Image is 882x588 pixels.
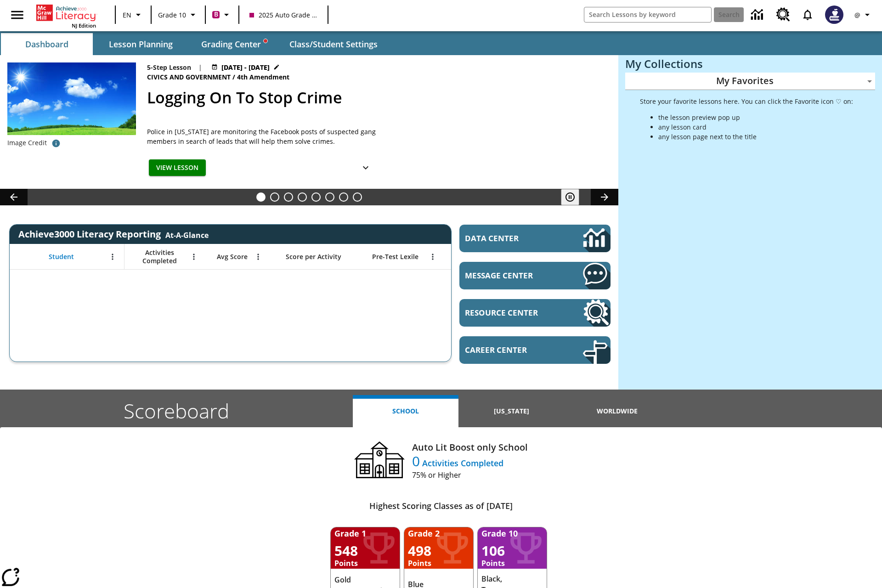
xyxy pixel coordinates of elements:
span: Achieve3000 Literacy Reporting [18,228,209,240]
span: / [232,73,235,81]
li: any lesson page next to the title [658,132,853,141]
span: Data Center [465,233,552,243]
p: Points [481,544,543,569]
span: | [198,62,202,72]
button: Boost Class color is violet red. Change class color [209,6,236,23]
a: Data Center [746,2,771,28]
h3: My Collections [625,57,875,70]
li: any lesson card [658,122,853,132]
button: Worldwide [565,395,670,427]
p: Grade 2 [408,527,469,540]
button: Show Details [356,159,375,176]
button: Sep 30 - Oct 06 Choose Dates [209,62,282,72]
span: Lesson Planning [109,39,173,50]
button: Lesson Planning [95,33,187,55]
button: Dashboard [1,33,93,55]
span: Career Center [465,345,555,355]
p: Grade 1 [334,527,396,540]
span: Student [49,253,74,261]
span: Avg Score [217,253,248,261]
span: Score per Activity [286,253,341,261]
a: Resource Center, Will open in new tab [459,299,611,327]
span: Grade 10 [158,10,186,20]
span: 106 [481,544,543,558]
span: 0 [412,452,420,470]
h2: Logging On To Stop Crime [147,86,607,109]
span: B [214,9,218,20]
button: View Lesson [149,159,206,176]
p: Grade 10 [481,527,543,540]
button: Open Menu [106,250,119,264]
button: [US_STATE] [458,395,564,427]
span: Resource Center [465,307,555,318]
div: Pause [561,189,588,205]
span: Message Center [465,270,555,281]
p: Points [408,544,469,569]
span: 75% or Higher [412,469,528,481]
button: Open Menu [426,250,440,264]
button: Slide 6 Pre-release lesson [325,192,334,202]
button: Slide 7 Career Lesson [339,192,348,202]
img: police now using Facebook to help stop crime [7,62,136,160]
span: Activities Completed [129,249,190,265]
button: AP/Mary Altaffer, File [47,135,65,152]
p: Image Credit [7,138,47,147]
button: School [353,395,458,427]
a: Notifications [796,3,820,27]
span: 548 [334,544,396,558]
a: Career Center [459,336,611,364]
span: Pre-Test Lexile [372,253,418,261]
button: Select a new avatar [820,3,849,27]
span: Class/Student Settings [289,39,378,50]
button: Grade: Grade 10, Select a grade [154,6,202,23]
a: Message Center [459,262,611,289]
span: 4th Amendment [237,72,291,82]
span: Activities Completed [420,458,503,469]
button: Slide 5 A Strange World, Right Here on Earth [311,192,321,202]
span: NJ Edition [72,22,96,29]
button: Pause [561,189,579,205]
span: Grading Center [201,39,267,50]
button: Open Menu [251,250,265,264]
a: Home [36,4,96,22]
div: At-A-Glance [165,228,209,240]
span: [DATE] - [DATE] [221,62,270,72]
h4: Auto Lit Boost only School [412,441,528,454]
span: 498 [408,544,469,558]
span: @ [854,10,860,20]
span: Police in New York are monitoring the Facebook posts of suspected gang members in search of leads... [147,127,377,146]
input: search field [584,7,711,22]
a: Resource Center, Will open in new tab [771,2,796,27]
span: Civics and Government [147,72,232,82]
span: Dashboard [25,39,68,50]
div: Home [36,3,96,29]
div: Police in [US_STATE] are monitoring the Facebook posts of suspected gang members in search of lea... [147,127,377,146]
div: My Favorites [625,73,875,90]
button: Slide 8 The Constitution's Balancing Act [353,192,362,202]
p: 5-Step Lesson [147,62,191,72]
button: Grading Center [188,33,280,55]
button: Open side menu [4,1,31,28]
img: Avatar [825,6,843,24]
button: Slide 3 Defining Our Government's Purpose [284,192,293,202]
span: 2025 Auto Grade 10 [249,10,317,20]
button: Slide 1 Logging On To Stop Crime [256,192,266,202]
h5: Highest Scoring Classes as of [DATE] [312,500,570,527]
a: Data Center [459,225,611,252]
p: Points [334,544,396,569]
button: Slide 2 Climbing Mount Tai [270,192,279,202]
p: 0 Activities Completed 75% or Higher [412,454,528,481]
button: Slide 4 Private! Keep Out! [298,192,307,202]
button: Language: EN, Select a language [119,6,148,23]
svg: writing assistant alert [264,39,267,43]
p: Store your favorite lessons here. You can click the Favorite icon ♡ on: [640,96,853,106]
span: EN [123,10,131,20]
button: Class/Student Settings [282,33,385,55]
button: Profile/Settings [849,6,878,23]
li: the lesson preview pop up [658,113,853,122]
p: Gold [334,574,396,585]
button: Open Menu [187,250,201,264]
button: Lesson carousel, Next [591,189,618,205]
